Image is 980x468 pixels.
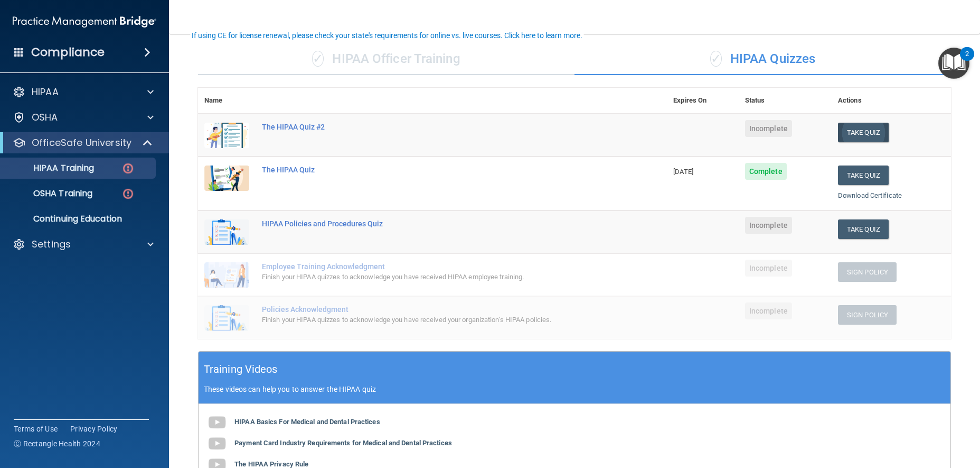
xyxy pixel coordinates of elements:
span: Incomplete [745,302,792,319]
span: ✓ [710,51,722,67]
img: danger-circle.6113f641.png [121,187,135,200]
div: The HIPAA Quiz #2 [262,123,614,131]
a: Settings [13,238,154,251]
b: Payment Card Industry Requirements for Medical and Dental Practices [234,439,452,447]
img: PMB logo [13,11,156,32]
th: Expires On [667,88,739,114]
th: Actions [832,88,951,114]
button: Sign Policy [838,262,897,282]
div: If using CE for license renewal, please check your state's requirements for online vs. live cours... [192,32,582,39]
div: HIPAA Policies and Procedures Quiz [262,219,614,228]
div: Finish your HIPAA quizzes to acknowledge you have received HIPAA employee training. [262,271,614,283]
span: Incomplete [745,260,792,277]
img: danger-circle.6113f641.png [121,162,135,175]
div: The HIPAA Quiz [262,166,614,174]
h4: Compliance [31,45,105,60]
div: HIPAA Officer Training [198,43,574,75]
button: Take Quiz [838,166,889,185]
button: Sign Policy [838,305,897,325]
a: Download Certificate [838,191,902,199]
a: OSHA [13,111,154,124]
p: OfficeSafe University [32,136,131,149]
div: HIPAA Quizzes [574,43,951,75]
span: Complete [745,163,787,180]
span: Ⓒ Rectangle Health 2024 [14,438,100,449]
p: These videos can help you to answer the HIPAA quiz [204,385,945,393]
button: Open Resource Center, 2 new notifications [938,48,969,79]
img: gray_youtube_icon.38fcd6cc.png [206,412,228,433]
p: HIPAA [32,86,59,98]
button: If using CE for license renewal, please check your state's requirements for online vs. live cours... [190,30,584,41]
span: Incomplete [745,120,792,137]
div: Employee Training Acknowledgment [262,262,614,271]
div: Finish your HIPAA quizzes to acknowledge you have received your organization’s HIPAA policies. [262,314,614,326]
p: OSHA Training [7,188,92,199]
span: [DATE] [673,168,693,176]
b: The HIPAA Privacy Rule [234,460,308,468]
p: HIPAA Training [7,163,94,173]
span: ✓ [312,51,324,67]
h5: Training Videos [204,360,278,379]
p: Continuing Education [7,214,151,224]
a: Privacy Policy [70,424,118,434]
a: HIPAA [13,86,154,98]
div: 2 [965,54,969,68]
a: Terms of Use [14,424,58,434]
div: Policies Acknowledgment [262,305,614,314]
b: HIPAA Basics For Medical and Dental Practices [234,418,380,426]
button: Take Quiz [838,219,889,239]
p: OSHA [32,111,58,124]
th: Status [739,88,832,114]
img: gray_youtube_icon.38fcd6cc.png [206,433,228,454]
th: Name [198,88,256,114]
a: OfficeSafe University [13,136,153,149]
span: Incomplete [745,217,792,234]
p: Settings [32,238,71,251]
button: Take Quiz [838,123,889,142]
